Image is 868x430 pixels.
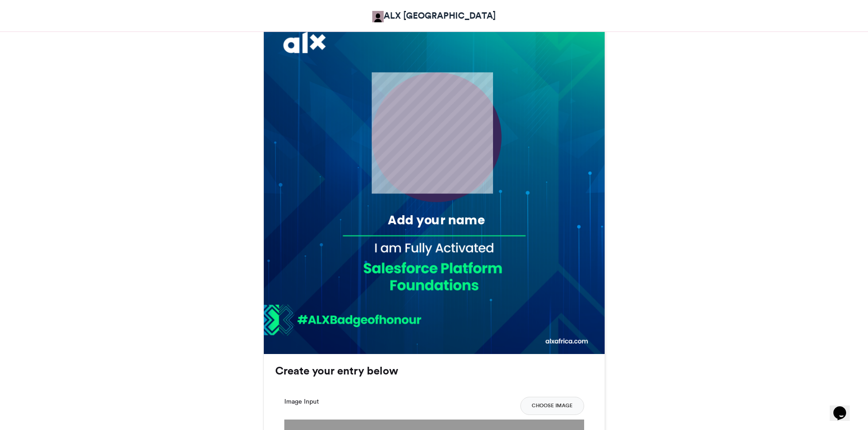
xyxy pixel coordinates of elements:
img: Background [264,14,605,354]
div: Add your name [355,212,517,228]
label: Image Input [284,397,319,406]
img: ALX Africa [372,11,384,22]
h3: Create your entry below [275,365,593,376]
button: Choose Image [520,397,584,415]
a: ALX [GEOGRAPHIC_DATA] [372,9,496,22]
iframe: chat widget [830,394,859,421]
